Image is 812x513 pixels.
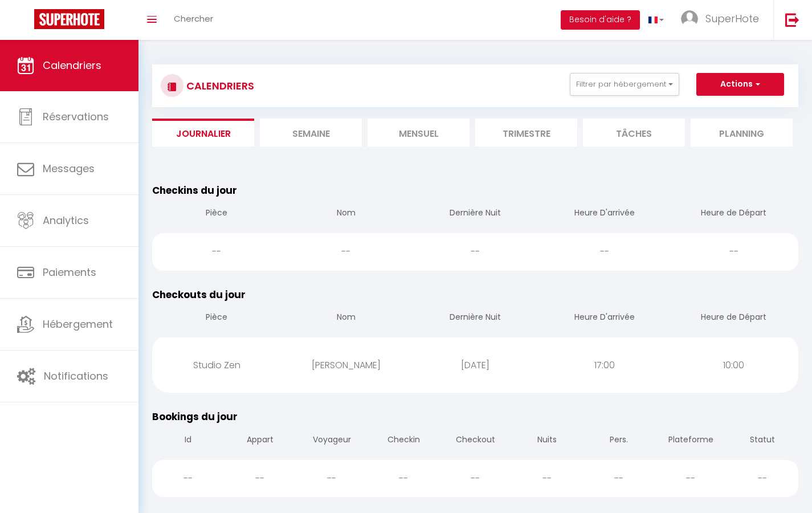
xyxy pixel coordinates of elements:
[669,198,798,230] th: Heure de Départ
[281,347,411,384] div: [PERSON_NAME]
[696,73,784,96] button: Actions
[368,119,470,146] li: Mensuel
[511,460,583,497] div: --
[9,5,43,39] button: Ouvrir le widget de chat LiveChat
[561,10,640,30] button: Besoin d'aide ?
[411,302,540,335] th: Dernière Nuit
[368,460,439,497] div: --
[43,58,101,72] span: Calendriers
[705,11,759,26] span: SuperHote
[583,119,685,146] li: Tâches
[511,425,583,457] th: Nuits
[727,425,798,457] th: Statut
[152,233,281,270] div: --
[669,347,798,384] div: 10:00
[669,302,798,335] th: Heure de Départ
[540,198,669,230] th: Heure D'arrivée
[260,119,362,146] li: Semaine
[411,347,540,384] div: [DATE]
[727,460,798,497] div: --
[583,460,655,497] div: --
[368,425,439,457] th: Checkin
[583,425,655,457] th: Pers.
[43,265,96,279] span: Paiements
[296,460,368,497] div: --
[691,119,793,146] li: Planning
[152,410,238,424] span: Bookings du jour
[34,9,104,29] img: Super Booking
[224,460,296,497] div: --
[43,213,89,227] span: Analytics
[296,425,368,457] th: Voyageur
[183,73,254,99] h3: CALENDRIERS
[44,369,108,383] span: Notifications
[669,233,798,270] div: --
[152,198,281,230] th: Pièce
[281,233,411,270] div: --
[411,198,540,230] th: Dernière Nuit
[152,288,246,302] span: Checkouts du jour
[655,425,727,457] th: Plateforme
[439,425,511,457] th: Checkout
[152,347,281,384] div: Studio Zen
[540,233,669,270] div: --
[152,119,254,146] li: Journalier
[281,198,411,230] th: Nom
[439,460,511,497] div: --
[152,184,237,197] span: Checkins du jour
[475,119,577,146] li: Trimestre
[43,109,109,124] span: Réservations
[655,460,727,497] div: --
[152,460,224,497] div: --
[570,73,679,96] button: Filtrer par hébergement
[152,302,281,335] th: Pièce
[174,13,213,25] span: Chercher
[281,302,411,335] th: Nom
[224,425,296,457] th: Appart
[540,302,669,335] th: Heure D'arrivée
[785,13,799,27] img: logout
[43,317,113,331] span: Hébergement
[411,233,540,270] div: --
[152,425,224,457] th: Id
[681,10,698,27] img: ...
[540,347,669,384] div: 17:00
[43,161,95,176] span: Messages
